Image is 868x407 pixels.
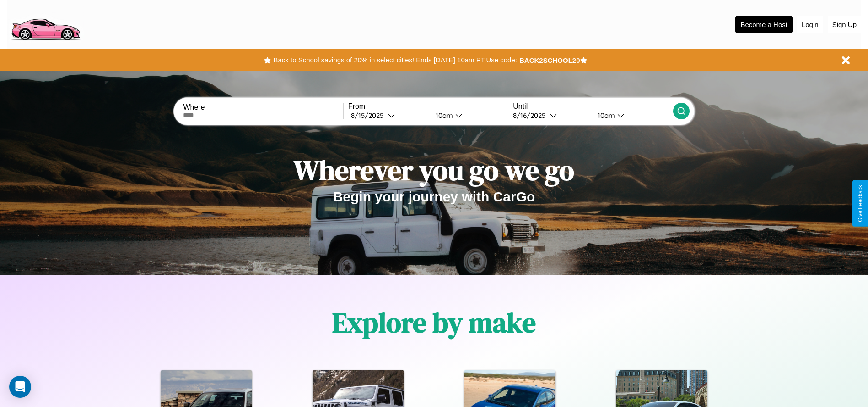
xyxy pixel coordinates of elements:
label: From [348,102,508,111]
div: Open Intercom Messenger [9,376,31,398]
img: logo [7,5,84,43]
div: 10am [593,111,617,120]
h1: Explore by make [332,304,536,341]
button: Back to School savings of 20% in select cities! Ends [DATE] 10am PT.Use code: [271,54,519,67]
button: 8/15/2025 [348,111,428,120]
div: Give Feedback [857,185,863,222]
button: Become a Host [735,16,793,33]
div: 10am [431,111,455,120]
div: 8 / 16 / 2025 [513,111,550,120]
b: BACK2SCHOOL20 [519,56,580,64]
button: 10am [428,111,508,120]
label: Until [513,102,673,111]
button: Login [797,16,823,33]
div: 8 / 15 / 2025 [351,111,388,120]
button: 10am [590,111,673,120]
button: Sign Up [828,16,861,33]
label: Where [183,103,343,112]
